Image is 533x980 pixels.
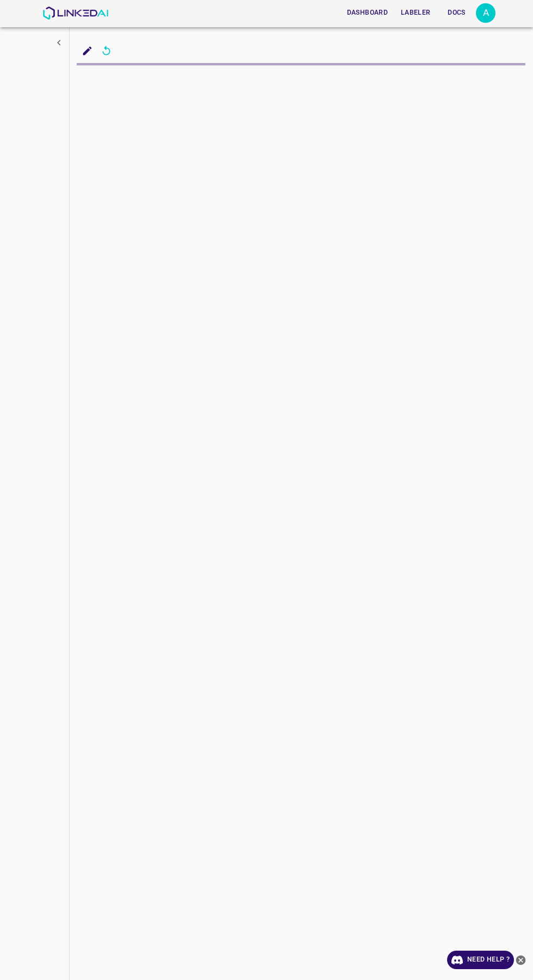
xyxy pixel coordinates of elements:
button: Dashboard [343,4,392,22]
a: Labeler [394,2,437,24]
a: Need Help ? [447,951,514,969]
button: Open settings [476,3,495,23]
img: LinkedAI [42,7,108,20]
a: Docs [437,2,476,24]
button: close-help [514,951,528,969]
a: Dashboard [340,2,394,24]
div: A [476,3,495,23]
button: add to shopping cart [77,41,97,61]
button: Labeler [396,4,435,22]
button: Docs [439,4,474,22]
button: show more [49,33,69,53]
